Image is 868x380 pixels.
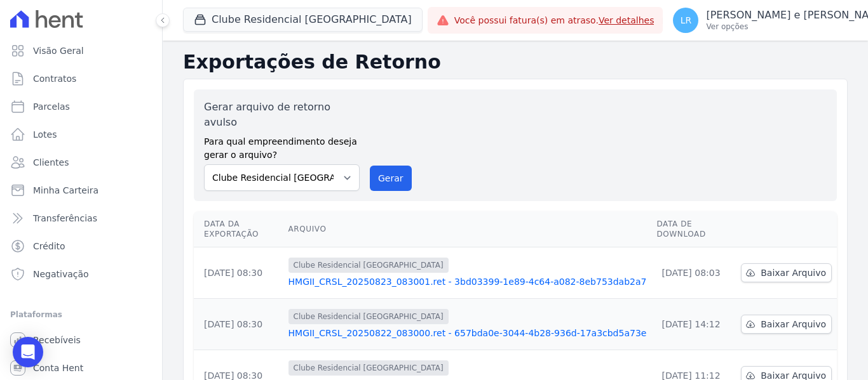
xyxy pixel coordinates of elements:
[33,72,76,85] span: Contratos
[288,258,449,273] span: Clube Residencial [GEOGRAPHIC_DATA]
[33,100,70,113] span: Parcelas
[651,211,736,247] th: Data de Download
[33,156,69,169] span: Clientes
[33,362,83,374] span: Conta Hent
[183,51,848,74] h2: Exportações de Retorno
[288,275,647,288] a: HMGII_CRSL_20250823_083001.ret - 3bd03399-1e89-4c64-a082-8eb753dab2a7
[5,94,157,119] a: Parcelas
[13,337,43,367] div: Open Intercom Messenger
[288,309,449,324] span: Clube Residencial [GEOGRAPHIC_DATA]
[283,211,652,247] th: Arquivo
[761,266,826,279] span: Baixar Arquivo
[454,14,654,27] span: Você possui fatura(s) em atraso.
[741,263,832,282] a: Baixar Arquivo
[5,178,157,203] a: Minha Carteira
[33,44,84,57] span: Visão Geral
[33,268,89,280] span: Negativação
[204,130,360,162] label: Para qual empreendimento deseja gerar o arquivo?
[5,206,157,231] a: Transferências
[5,122,157,147] a: Lotes
[183,8,423,32] button: Clube Residencial [GEOGRAPHIC_DATA]
[33,128,57,141] span: Lotes
[288,327,647,339] a: HMGII_CRSL_20250822_083000.ret - 657bda0e-3044-4b28-936d-17a3cbd5a73e
[288,360,449,376] span: Clube Residencial [GEOGRAPHIC_DATA]
[10,307,152,322] div: Plataformas
[33,240,65,252] span: Crédito
[651,299,736,350] td: [DATE] 14:12
[599,15,654,25] a: Ver detalhes
[194,299,283,350] td: [DATE] 08:30
[33,334,81,346] span: Recebíveis
[370,166,412,191] button: Gerar
[651,247,736,299] td: [DATE] 08:03
[5,150,157,175] a: Clientes
[33,212,97,225] span: Transferências
[761,318,826,331] span: Baixar Arquivo
[204,100,360,130] label: Gerar arquivo de retorno avulso
[5,261,157,287] a: Negativação
[5,66,157,91] a: Contratos
[194,247,283,299] td: [DATE] 08:30
[741,315,832,334] a: Baixar Arquivo
[5,38,157,63] a: Visão Geral
[681,16,692,25] span: LR
[194,211,283,247] th: Data da Exportação
[33,184,98,197] span: Minha Carteira
[5,233,157,259] a: Crédito
[5,327,157,353] a: Recebíveis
